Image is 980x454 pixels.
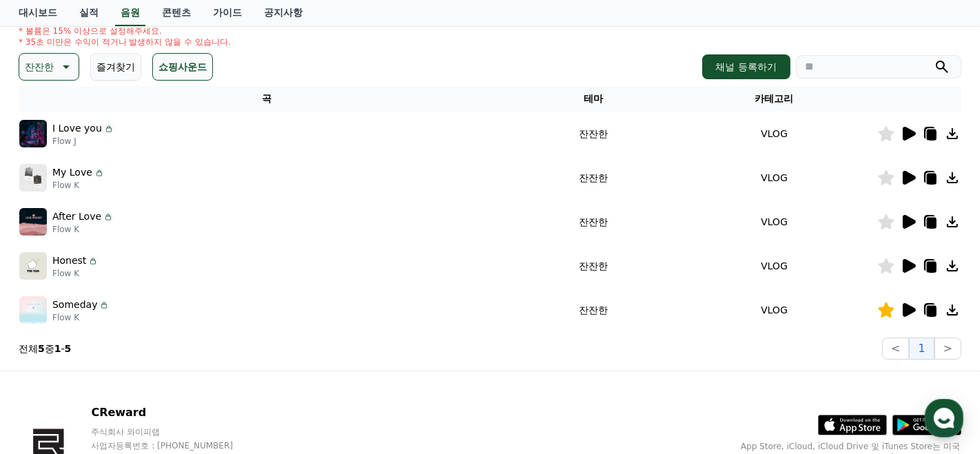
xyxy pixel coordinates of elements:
[152,53,213,81] button: 쇼핑사운드
[52,209,101,224] p: After Love
[515,288,671,332] td: 잔잔한
[54,343,61,354] strong: 1
[90,53,141,81] button: 즐겨찾기
[52,254,86,268] p: Honest
[52,165,92,180] p: My Love
[91,440,259,451] p: 사업자등록번호 : [PHONE_NUMBER]
[52,312,110,323] p: Flow K
[935,338,961,360] button: >
[671,288,877,332] td: VLOG
[52,180,105,191] p: Flow K
[52,224,114,235] p: Flow K
[671,112,877,156] td: VLOG
[19,252,47,280] img: music
[19,208,47,236] img: music
[178,340,265,374] a: 설정
[91,404,259,421] p: CReward
[19,86,515,112] th: 곡
[65,343,72,354] strong: 5
[52,136,114,147] p: Flow J
[515,200,671,244] td: 잔잔한
[702,54,790,79] button: 채널 등록하기
[43,360,52,371] span: 홈
[52,298,97,312] p: Someday
[91,340,178,374] a: 대화
[515,244,671,288] td: 잔잔한
[671,244,877,288] td: VLOG
[213,360,229,371] span: 설정
[126,361,143,372] span: 대화
[515,86,671,112] th: 테마
[671,200,877,244] td: VLOG
[515,156,671,200] td: 잔잔한
[671,156,877,200] td: VLOG
[19,296,47,324] img: music
[19,53,79,81] button: 잔잔한
[19,164,47,192] img: music
[4,340,91,374] a: 홈
[515,112,671,156] td: 잔잔한
[19,120,47,147] img: music
[909,338,934,360] button: 1
[19,342,71,355] p: 전체 중 -
[882,338,909,360] button: <
[91,426,259,437] p: 주식회사 와이피랩
[671,86,877,112] th: 카테고리
[25,57,54,76] p: 잔잔한
[38,343,45,354] strong: 5
[52,121,102,136] p: I Love you
[52,268,99,279] p: Flow K
[19,25,231,37] p: * 볼륨은 15% 이상으로 설정해주세요.
[19,37,231,48] p: * 35초 미만은 수익이 적거나 발생하지 않을 수 있습니다.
